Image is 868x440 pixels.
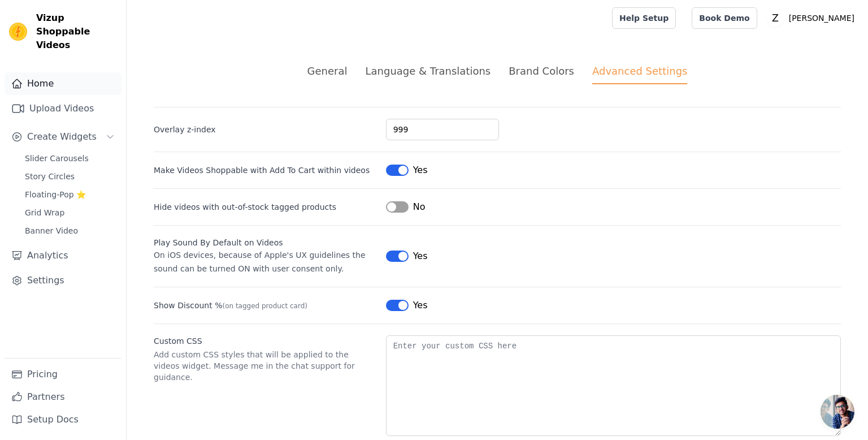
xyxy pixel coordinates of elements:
[25,207,64,218] span: Grid Wrap
[386,163,428,177] button: Yes
[25,171,75,182] span: Story Circles
[222,302,307,310] span: (on tagged product card)
[772,12,779,24] text: Z
[612,7,676,29] a: Help Setup
[386,299,428,312] button: Yes
[154,251,366,273] span: On iOS devices, because of Apple's UX guidelines the sound can be turned ON with user consent only.
[154,237,377,248] div: Play Sound By Default on Videos
[365,63,491,79] div: Language & Translations
[386,200,426,214] button: No
[27,130,97,144] span: Create Widgets
[154,300,377,311] label: Show Discount %
[413,200,426,214] span: No
[413,299,428,312] span: Yes
[154,165,370,176] label: Make Videos Shoppable with Add To Cart within videos
[5,244,121,267] a: Analytics
[18,169,121,184] a: Story Circles
[386,249,428,263] button: Yes
[5,269,121,292] a: Settings
[5,386,121,408] a: Partners
[692,7,757,29] a: Book Demo
[509,63,574,79] div: Brand Colors
[5,408,121,431] a: Setup Docs
[413,163,428,177] span: Yes
[18,205,121,221] a: Grid Wrap
[9,23,27,41] img: Vizup
[592,63,687,84] div: Advanced Settings
[413,249,428,263] span: Yes
[5,97,121,120] a: Upload Videos
[154,349,377,383] p: Add custom CSS styles that will be applied to the videos widget. Message me in the chat support f...
[25,225,78,236] span: Banner Video
[18,187,121,202] a: Floating-Pop ⭐
[25,153,89,164] span: Slider Carousels
[784,8,859,28] p: [PERSON_NAME]
[307,63,348,79] div: General
[766,8,859,28] button: Z [PERSON_NAME]
[154,335,377,347] label: Custom CSS
[5,126,121,148] button: Create Widgets
[821,395,854,429] a: Open de chat
[36,11,117,52] span: Vizup Shoppable Videos
[154,201,377,213] label: Hide videos with out-of-stock tagged products
[25,189,86,200] span: Floating-Pop ⭐
[5,72,121,95] a: Home
[154,124,377,135] label: Overlay z-index
[18,150,121,166] a: Slider Carousels
[5,363,121,386] a: Pricing
[18,223,121,239] a: Banner Video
